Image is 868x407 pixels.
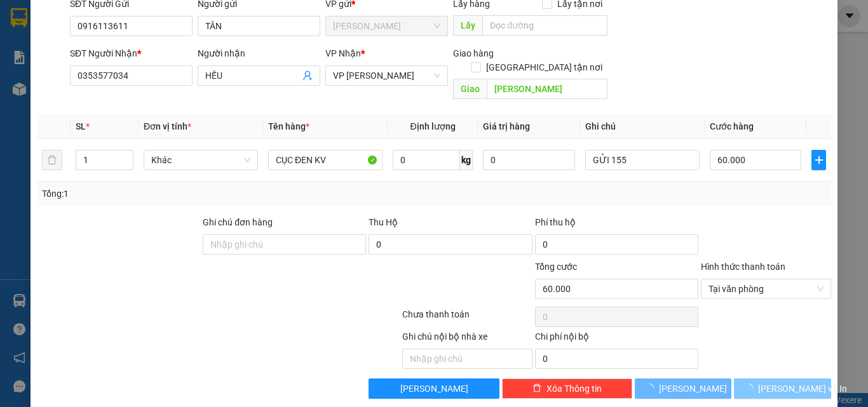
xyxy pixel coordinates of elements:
[333,17,440,36] span: Hồ Chí Minh
[325,48,361,58] span: VP Nhận
[734,378,831,399] button: [PERSON_NAME] và In
[144,121,191,131] span: Đơn vị tính
[546,382,602,396] span: Xóa Thông tin
[635,378,732,399] button: [PERSON_NAME]
[76,121,86,131] span: SL
[710,121,754,131] span: Cước hàng
[268,150,383,170] input: VD: Bàn, Ghế
[402,349,532,369] input: Nhập ghi chú
[701,262,785,272] label: Hình thức thanh toán
[302,70,313,81] span: user-add
[151,150,250,170] span: Khác
[453,15,482,36] span: Lấy
[203,234,366,255] input: Ghi chú đơn hàng
[585,150,700,170] input: Ghi Chú
[401,307,534,330] div: Chưa thanh toán
[535,215,698,234] div: Phí thu hộ
[758,382,847,396] span: [PERSON_NAME] và In
[709,279,824,298] span: Tại văn phòng
[482,15,607,36] input: Dọc đường
[70,46,193,60] div: SĐT Người Nhận
[532,384,541,394] span: delete
[812,155,825,165] span: plus
[483,121,530,131] span: Giá trị hàng
[410,121,455,131] span: Định lượng
[645,384,659,392] span: loading
[811,150,826,170] button: plus
[402,330,532,349] div: Ghi chú nội bộ nhà xe
[744,384,758,392] span: loading
[400,382,468,396] span: [PERSON_NAME]
[460,150,473,170] span: kg
[268,121,309,131] span: Tên hàng
[535,262,577,272] span: Tổng cước
[198,46,320,60] div: Người nhận
[481,60,607,74] span: [GEOGRAPHIC_DATA] tận nơi
[453,48,494,58] span: Giao hàng
[502,378,632,399] button: deleteXóa Thông tin
[369,217,398,227] span: Thu Hộ
[659,382,727,396] span: [PERSON_NAME]
[453,79,487,99] span: Giao
[203,217,273,227] label: Ghi chú đơn hàng
[580,114,705,139] th: Ghi chú
[42,187,336,201] div: Tổng: 1
[369,378,499,399] button: [PERSON_NAME]
[333,66,440,85] span: VP Phan Rang
[483,150,574,170] input: 0
[487,79,607,99] input: Dọc đường
[535,330,698,349] div: Chi phí nội bộ
[42,150,62,170] button: delete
